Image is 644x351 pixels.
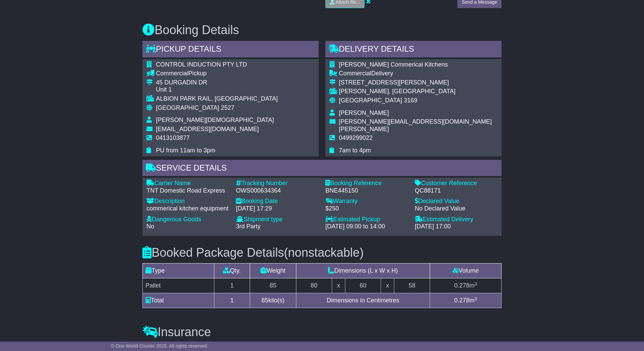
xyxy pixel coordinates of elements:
span: [PERSON_NAME][DEMOGRAPHIC_DATA] [156,117,274,123]
div: Dangerous Goods [146,216,229,223]
div: Declared Value [415,198,498,205]
div: Booking Date [236,198,319,205]
div: BNE445150 [325,187,408,195]
span: Commercial [339,70,371,77]
div: [DATE] 17:29 [236,205,319,212]
div: commerical kitchen equipment [146,205,229,212]
div: OWS000634364 [236,187,319,195]
div: [DATE] 09:00 to 14:00 [325,223,408,230]
td: 58 [394,278,430,293]
td: m [430,278,502,293]
div: TNT Domestic Road Express [146,187,229,195]
div: $250 [325,205,408,212]
span: [EMAIL_ADDRESS][DOMAIN_NAME] [156,126,259,132]
span: 0413103877 [156,134,190,141]
span: CONTROL INDUCTION PTY LTD [156,61,247,68]
sup: 3 [475,296,477,301]
span: 0.278 [454,297,469,304]
td: x [381,278,394,293]
span: 7am to 4pm [339,147,371,154]
td: Qty. [214,264,250,278]
span: 0.278 [454,282,469,289]
td: Dimensions in Centimetres [296,293,430,308]
span: No [146,223,154,230]
h3: Insurance [142,325,502,339]
div: Service Details [142,160,502,178]
div: Delivery [339,70,498,77]
td: Type [143,264,214,278]
td: x [332,278,345,293]
td: 1 [214,293,250,308]
td: Total [143,293,214,308]
div: [STREET_ADDRESS][PERSON_NAME] [339,79,498,86]
div: Pickup Details [142,41,319,59]
td: 1 [214,278,250,293]
td: kilo(s) [250,293,296,308]
span: 0499299022 [339,134,373,141]
div: [PERSON_NAME], [GEOGRAPHIC_DATA] [339,88,498,95]
span: 3169 [404,97,417,104]
div: QC88171 [415,187,498,195]
span: 2527 [221,104,234,111]
div: Delivery Details [325,41,502,59]
sup: 3 [475,281,477,286]
td: m [430,293,502,308]
div: [DATE] 17:00 [415,223,498,230]
span: [PERSON_NAME] Commerical Kitchens [339,61,448,68]
span: [GEOGRAPHIC_DATA] [339,97,402,104]
td: Pallet [143,278,214,293]
span: (nonstackable) [284,246,364,259]
div: Tracking Number [236,180,319,187]
td: Dimensions (L x W x H) [296,264,430,278]
div: Warranty [325,198,408,205]
div: Estimated Pickup [325,216,408,223]
td: Weight [250,264,296,278]
span: PU from 11am to 3pm [156,147,215,154]
div: Customer Reference [415,180,498,187]
td: 60 [345,278,381,293]
span: [GEOGRAPHIC_DATA] [156,104,219,111]
div: Pickup [156,70,278,77]
div: 45 DURGADIN DR [156,79,278,86]
span: [PERSON_NAME][EMAIL_ADDRESS][DOMAIN_NAME][PERSON_NAME] [339,118,492,132]
div: Description [146,198,229,205]
div: Carrier Name [146,180,229,187]
td: 80 [296,278,332,293]
div: ALBION PARK RAIL, [GEOGRAPHIC_DATA] [156,95,278,103]
span: 3rd Party [236,223,261,230]
td: Volume [430,264,502,278]
div: Unit 1 [156,86,278,94]
span: [PERSON_NAME] [339,109,389,116]
span: 85 [262,297,268,304]
div: No Declared Value [415,205,498,212]
div: Booking Reference [325,180,408,187]
span: Commercial [156,70,188,77]
h3: Booking Details [142,23,502,37]
span: © One World Courier 2025. All rights reserved. [111,343,208,349]
div: Shipment type [236,216,319,223]
td: 85 [250,278,296,293]
div: Estimated Delivery [415,216,498,223]
h3: Booked Package Details [142,246,502,259]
